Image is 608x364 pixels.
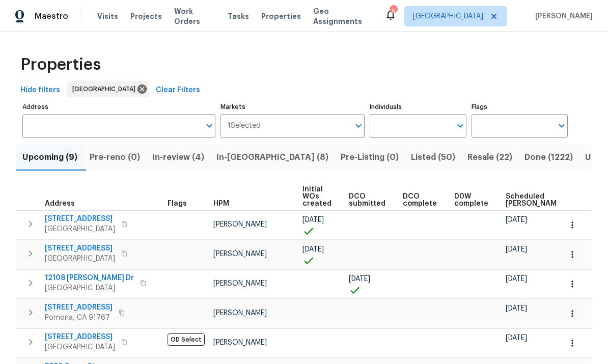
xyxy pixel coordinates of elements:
span: Address [45,200,75,207]
span: [GEOGRAPHIC_DATA] [45,283,134,293]
span: [PERSON_NAME] [213,280,267,287]
button: Clear Filters [152,81,204,100]
span: DCO submitted [349,193,385,207]
span: [DATE] [506,305,527,312]
button: Open [351,119,366,133]
span: 1 Selected [228,122,261,130]
span: Done (1222) [524,150,573,164]
label: Flags [472,104,568,110]
label: Address [22,104,215,110]
span: [DATE] [506,334,527,342]
span: [PERSON_NAME] [213,250,267,258]
span: Listed (50) [411,150,455,164]
span: [PERSON_NAME] [213,221,267,228]
span: [GEOGRAPHIC_DATA] [45,342,115,352]
span: [GEOGRAPHIC_DATA] [413,11,483,21]
span: Work Orders [174,6,215,26]
span: [GEOGRAPHIC_DATA] [72,84,140,94]
span: Scheduled [PERSON_NAME] [506,193,563,207]
span: [DATE] [506,246,527,253]
span: [DATE] [349,275,370,283]
span: 12108 [PERSON_NAME] Dr [45,273,134,283]
span: [DATE] [506,216,527,223]
span: DCO complete [403,193,437,207]
span: Resale (22) [467,150,512,164]
span: [PERSON_NAME] [213,310,267,317]
label: Markets [220,104,365,110]
span: Geo Assignments [313,6,372,26]
span: Maestro [35,11,68,21]
span: Visits [97,11,118,21]
span: Clear Filters [156,84,200,97]
span: Hide filters [20,84,60,97]
span: OD Select [168,333,205,346]
span: Tasks [228,13,249,20]
span: [STREET_ADDRESS] [45,332,115,342]
button: Open [202,119,216,133]
div: 5 [390,6,397,16]
button: Open [453,119,467,133]
span: In-review (4) [152,150,204,164]
span: [PERSON_NAME] [531,11,593,21]
span: Pre-Listing (0) [341,150,399,164]
label: Individuals [370,104,466,110]
span: [PERSON_NAME] [213,339,267,346]
span: Upcoming (9) [22,150,77,164]
span: In-[GEOGRAPHIC_DATA] (8) [216,150,328,164]
span: [GEOGRAPHIC_DATA] [45,224,115,234]
button: Hide filters [16,81,64,100]
span: Pre-reno (0) [90,150,140,164]
span: HPM [213,200,229,207]
button: Open [555,119,569,133]
span: [STREET_ADDRESS] [45,214,115,224]
span: Properties [20,60,101,70]
span: Flags [168,200,187,207]
span: Initial WOs created [302,186,331,207]
span: [STREET_ADDRESS] [45,302,113,313]
span: [GEOGRAPHIC_DATA] [45,254,115,264]
span: D0W complete [454,193,488,207]
span: Projects [130,11,162,21]
span: [DATE] [506,275,527,283]
span: [DATE] [302,246,324,253]
span: Properties [261,11,301,21]
div: [GEOGRAPHIC_DATA] [67,81,149,97]
span: [STREET_ADDRESS] [45,243,115,254]
span: Pomona, CA 91767 [45,313,113,323]
span: [DATE] [302,216,324,223]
